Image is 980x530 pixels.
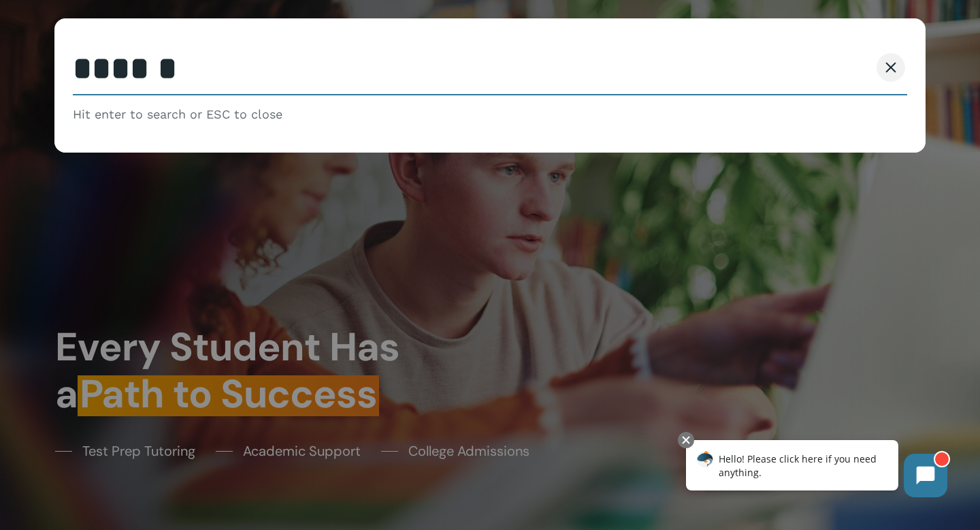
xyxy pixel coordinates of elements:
[55,324,481,418] h1: Every Student Has a
[216,441,361,461] a: Academic Support
[82,441,195,461] span: Test Prep Tutoring
[73,106,282,123] span: Hit enter to search or ESC to close
[381,441,529,461] a: College Admissions
[78,369,379,420] em: Path to Success
[672,429,961,511] iframe: Chatbot
[243,441,361,461] span: Academic Support
[55,441,195,461] a: Test Prep Tutoring
[408,441,529,461] span: College Admissions
[73,44,908,95] input: Search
